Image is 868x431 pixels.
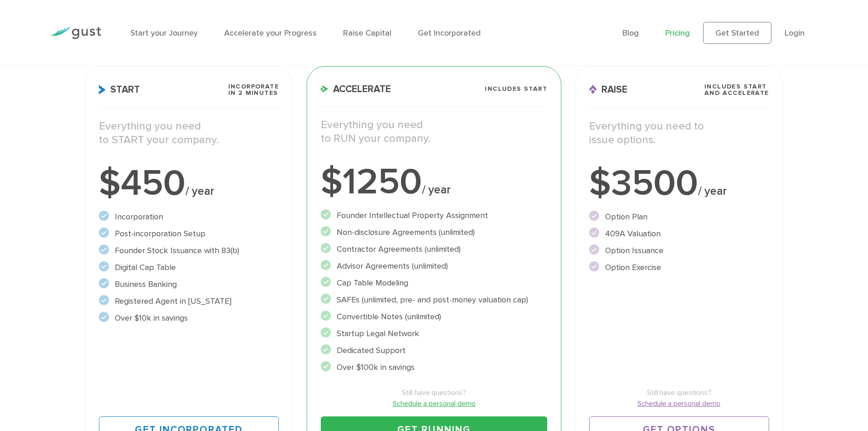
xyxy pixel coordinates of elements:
[321,84,391,94] span: Accelerate
[321,118,547,145] p: Everything you need to RUN your company.
[99,119,279,147] p: Everything you need to START your company.
[589,119,769,147] p: Everything you need to issue options.
[589,261,769,274] li: Option Exercise
[321,277,547,289] li: Cap Table Modeling
[50,27,101,39] img: Gust Logo
[785,28,805,38] a: Login
[704,83,769,96] span: Includes START and ACCELERATE
[622,28,639,38] a: Blog
[185,184,214,198] span: / year
[99,295,279,307] li: Registered Agent in [US_STATE]
[99,312,279,324] li: Over $10k in savings
[422,183,451,197] span: / year
[99,278,279,291] li: Business Banking
[418,28,481,38] a: Get Incorporated
[321,311,547,323] li: Convertible Notes (unlimited)
[228,83,279,96] span: Incorporate in 2 Minutes
[321,361,547,374] li: Over $100k in savings
[99,211,279,223] li: Incorporation
[589,85,627,94] span: Raise
[703,22,771,44] a: Get Started
[665,28,690,38] a: Pricing
[321,260,547,272] li: Advisor Agreements (unlimited)
[130,28,198,38] a: Start your Journey
[321,387,547,398] span: Still have questions?
[589,398,769,409] a: Schedule a personal demo
[589,387,769,398] span: Still have questions?
[343,28,391,38] a: Raise Capital
[99,261,279,274] li: Digital Cap Table
[321,344,547,357] li: Dedicated Support
[99,165,279,202] div: $450
[321,226,547,239] li: Non-disclosure Agreements (unlimited)
[321,164,547,200] div: $1250
[321,327,547,340] li: Startup Legal Network
[224,28,317,38] a: Accelerate your Progress
[321,85,329,93] img: Accelerate Icon
[321,398,547,409] a: Schedule a personal demo
[99,244,279,257] li: Founder Stock Issuance with 83(b)
[589,85,597,94] img: Raise Icon
[99,85,140,94] span: Start
[321,294,547,306] li: SAFEs (unlimited, pre- and post-money valuation cap)
[589,244,769,257] li: Option Issuance
[698,184,727,198] span: / year
[589,165,769,202] div: $3500
[321,209,547,222] li: Founder Intellectual Property Assignment
[589,211,769,223] li: Option Plan
[485,86,547,92] span: Includes START
[99,85,106,94] img: Start Icon X2
[321,243,547,255] li: Contractor Agreements (unlimited)
[589,228,769,240] li: 409A Valuation
[99,228,279,240] li: Post-incorporation Setup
